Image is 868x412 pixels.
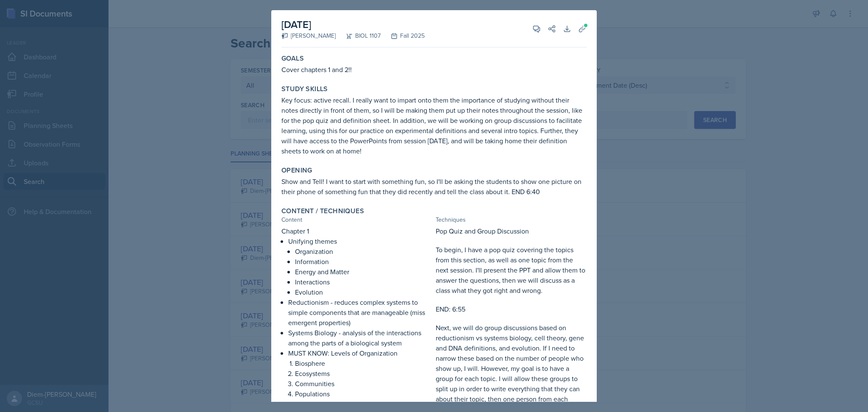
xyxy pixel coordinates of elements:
[436,304,587,314] p: END: 6:55
[288,328,432,348] p: Systems Biology - analysis of the interactions among the parts of a biological system
[281,215,432,224] div: Content
[295,389,432,399] p: Populations
[288,348,432,358] p: MUST KNOW: Levels of Organization
[288,297,432,328] p: Reductionism - reduces complex systems to simple components that are manageable (miss emergent pr...
[436,215,587,224] div: Techniques
[295,246,432,256] p: Organization
[281,64,587,75] p: Cover chapters 1 and 2!!
[281,176,587,197] p: Show and Tell! I want to start with something fun, so I'll be asking the students to show one pic...
[295,399,432,409] p: Organisms
[281,85,328,93] label: Study Skills
[295,287,432,297] p: Evolution
[295,368,432,379] p: Ecosystems
[281,17,425,32] h2: [DATE]
[436,226,587,236] p: Pop Quiz and Group Discussion
[281,207,364,215] label: Content / Techniques
[288,236,432,246] p: Unifying themes
[381,31,425,40] div: Fall 2025
[281,54,304,63] label: Goals
[281,166,312,175] label: Opening
[295,358,432,368] p: Biosphere
[281,226,432,236] p: Chapter 1
[281,31,336,40] div: [PERSON_NAME]
[281,95,587,156] p: Key focus: active recall. I really want to impart onto them the importance of studying without th...
[295,277,432,287] p: Interactions
[295,256,432,267] p: Information
[295,267,432,277] p: Energy and Matter
[295,379,432,389] p: Communities
[336,31,381,40] div: BIOL 1107
[436,245,587,295] p: To begin, I have a pop quiz covering the topics from this section, as well as one topic from the ...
